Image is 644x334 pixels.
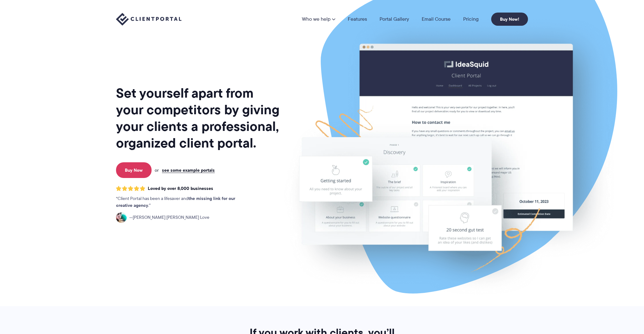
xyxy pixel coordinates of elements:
[116,162,152,178] a: Buy Now
[380,17,409,22] a: Portal Gallery
[348,17,367,22] a: Features
[422,17,451,22] a: Email Course
[463,17,479,22] a: Pricing
[129,214,209,221] span: [PERSON_NAME] [PERSON_NAME] Love
[155,167,159,173] span: or
[148,186,213,191] span: Loved by over 8,000 businesses
[302,17,335,22] a: Who we help
[116,195,248,209] p: Client Portal has been a lifesaver and .
[116,85,281,151] h1: Set yourself apart from your competitors by giving your clients a professional, organized client ...
[116,195,235,209] strong: the missing link for our creative agency
[162,167,215,173] a: see some example portals
[491,13,528,26] a: Buy Now!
